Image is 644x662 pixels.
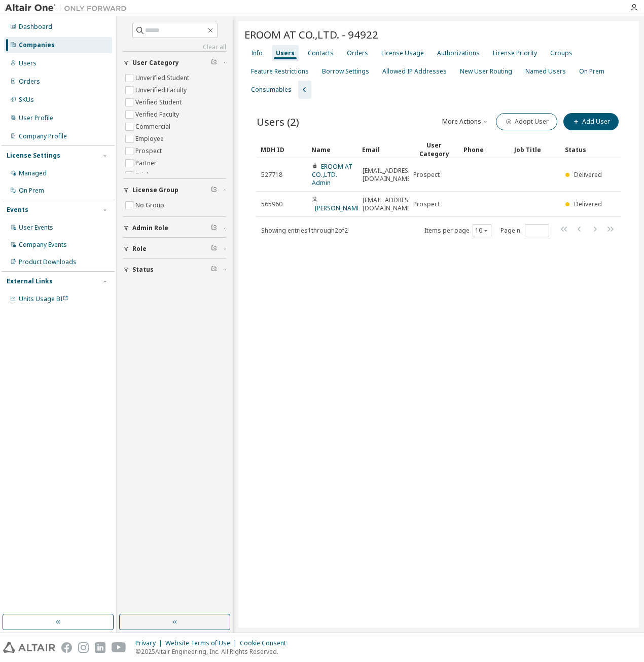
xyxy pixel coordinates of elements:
[19,258,77,266] div: Product Downloads
[437,49,480,57] div: Authorizations
[308,49,334,57] div: Contacts
[123,217,226,239] button: Admin Role
[514,141,557,158] div: Job Title
[78,642,89,653] img: instagram.svg
[135,199,166,211] label: No Group
[7,152,60,160] div: License Settings
[276,49,295,57] div: Users
[563,113,619,130] button: Add User
[257,115,299,129] span: Users (2)
[240,639,292,647] div: Cookie Consent
[261,171,282,179] span: 527718
[19,132,67,140] div: Company Profile
[19,114,53,122] div: User Profile
[475,227,489,235] button: 10
[574,170,602,179] span: Delivered
[347,49,368,57] div: Orders
[211,186,217,194] span: Clear filter
[112,642,126,653] img: youtube.svg
[19,23,52,31] div: Dashboard
[315,204,362,212] a: [PERSON_NAME]
[135,96,184,108] label: Verified Student
[135,84,189,96] label: Unverified Faculty
[311,141,354,158] div: Name
[135,647,292,656] p: © 2025 Altair Engineering, Inc. All Rights Reserved.
[19,224,53,232] div: User Events
[424,224,491,237] span: Items per page
[135,133,166,145] label: Employee
[5,3,132,13] img: Altair One
[579,67,604,76] div: On Prem
[322,67,369,76] div: Borrow Settings
[7,206,28,214] div: Events
[493,49,537,57] div: License Priority
[413,171,440,179] span: Prospect
[525,67,566,76] div: Named Users
[19,78,40,86] div: Orders
[413,141,455,158] div: User Category
[211,245,217,253] span: Clear filter
[19,41,55,49] div: Companies
[550,49,573,57] div: Groups
[135,639,165,647] div: Privacy
[132,266,154,274] span: Status
[463,141,506,158] div: Phone
[123,52,226,74] button: User Category
[251,67,309,76] div: Feature Restrictions
[500,224,549,237] span: Page n.
[251,86,292,94] div: Consumables
[312,162,352,187] a: EROOM AT CO.,LTD. Admin
[496,113,557,130] button: Adopt User
[363,196,414,212] span: [EMAIL_ADDRESS][DOMAIN_NAME]
[95,642,105,653] img: linkedin.svg
[261,226,348,235] span: Showing entries 1 through 2 of 2
[61,642,72,653] img: facebook.svg
[135,121,172,133] label: Commercial
[19,96,34,104] div: SKUs
[123,238,226,260] button: Role
[132,224,168,232] span: Admin Role
[19,241,67,249] div: Company Events
[135,108,181,121] label: Verified Faculty
[413,200,440,208] span: Prospect
[382,67,447,76] div: Allowed IP Addresses
[19,295,68,303] span: Units Usage BI
[135,157,159,169] label: Partner
[132,186,178,194] span: License Group
[211,224,217,232] span: Clear filter
[132,59,179,67] span: User Category
[135,169,150,181] label: Trial
[381,49,424,57] div: License Usage
[362,141,405,158] div: Email
[441,113,490,130] button: More Actions
[460,67,512,76] div: New User Routing
[135,145,164,157] label: Prospect
[19,169,47,177] div: Managed
[244,27,378,42] span: EROOM AT CO.,LTD. - 94922
[132,245,147,253] span: Role
[123,259,226,281] button: Status
[211,266,217,274] span: Clear filter
[363,167,414,183] span: [EMAIL_ADDRESS][DOMAIN_NAME]
[3,642,55,653] img: altair_logo.svg
[135,72,191,84] label: Unverified Student
[123,43,226,51] a: Clear all
[261,141,303,158] div: MDH ID
[211,59,217,67] span: Clear filter
[251,49,263,57] div: Info
[574,200,602,208] span: Delivered
[123,179,226,201] button: License Group
[19,187,44,195] div: On Prem
[19,59,37,67] div: Users
[261,200,282,208] span: 565960
[565,141,607,158] div: Status
[7,277,53,285] div: External Links
[165,639,240,647] div: Website Terms of Use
